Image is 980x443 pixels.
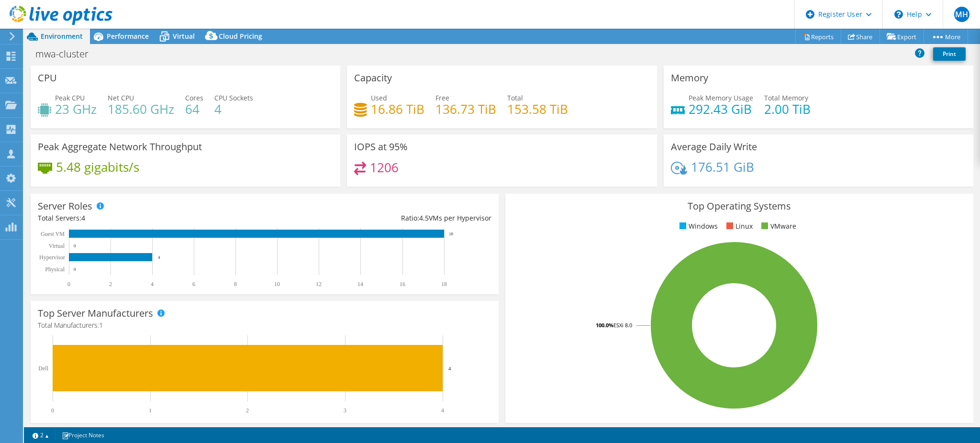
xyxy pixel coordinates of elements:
[671,142,757,152] h3: Average Daily Write
[38,365,48,372] text: Dell
[354,142,408,152] h3: IOPS at 95%
[435,104,496,114] h4: 136.73 TiB
[841,29,880,44] a: Share
[419,213,429,222] span: 4.5
[507,104,568,114] h4: 153.58 TiB
[954,7,969,22] span: MH
[441,407,444,414] text: 4
[448,365,451,371] text: 4
[677,221,718,232] li: Windows
[74,244,76,248] text: 0
[613,321,632,329] tspan: ESXi 8.0
[109,281,112,288] text: 2
[795,29,841,44] a: Reports
[764,93,808,102] span: Total Memory
[74,267,76,272] text: 0
[344,407,346,414] text: 3
[38,213,265,223] div: Total Servers:
[234,281,237,288] text: 8
[691,162,754,172] h4: 176.51 GiB
[880,29,924,44] a: Export
[41,231,65,237] text: Guest VM
[41,32,83,41] span: Environment
[31,49,103,59] h1: mwa-cluster
[49,243,65,249] text: Virtual
[274,281,280,288] text: 10
[38,201,92,211] h3: Server Roles
[55,93,85,102] span: Peak CPU
[689,93,753,102] span: Peak Memory Usage
[354,73,392,83] h3: Capacity
[185,93,203,102] span: Cores
[214,104,253,114] h4: 4
[214,93,253,102] span: CPU Sockets
[56,162,139,172] h4: 5.48 gigabits/s
[55,104,97,114] h4: 23 GHz
[689,104,753,114] h4: 292.43 GiB
[512,201,966,211] h3: Top Operating Systems
[924,29,968,44] a: More
[400,281,405,288] text: 16
[371,93,387,102] span: Used
[219,32,262,41] span: Cloud Pricing
[507,93,523,102] span: Total
[596,321,613,329] tspan: 100.0%
[357,281,363,288] text: 14
[39,254,65,261] text: Hypervisor
[55,429,111,441] a: Project Notes
[67,281,70,288] text: 0
[81,213,85,222] span: 4
[108,93,134,102] span: Net CPU
[158,255,160,260] text: 4
[370,162,399,173] h4: 1206
[45,266,65,273] text: Physical
[108,104,174,114] h4: 185.60 GHz
[759,221,796,232] li: VMware
[724,221,753,232] li: Linux
[246,407,249,414] text: 2
[185,104,203,114] h4: 64
[149,407,152,414] text: 1
[38,320,491,331] h4: Total Manufacturers:
[449,232,454,236] text: 18
[107,32,149,41] span: Performance
[265,213,491,223] div: Ratio: VMs per Hypervisor
[316,281,322,288] text: 12
[26,429,56,441] a: 2
[99,321,103,330] span: 1
[151,281,154,288] text: 4
[894,10,903,19] svg: \n
[671,73,708,83] h3: Memory
[441,281,447,288] text: 18
[38,73,57,83] h3: CPU
[933,47,966,61] a: Print
[371,104,424,114] h4: 16.86 TiB
[173,32,195,41] span: Virtual
[764,104,811,114] h4: 2.00 TiB
[51,407,54,414] text: 0
[435,93,449,102] span: Free
[38,308,153,319] h3: Top Server Manufacturers
[192,281,195,288] text: 6
[38,142,202,152] h3: Peak Aggregate Network Throughput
